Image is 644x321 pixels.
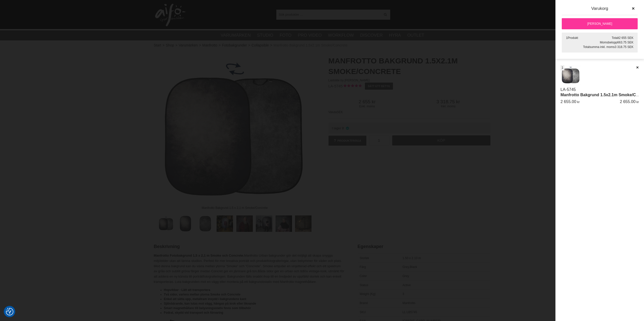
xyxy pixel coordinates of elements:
span: 1 [562,65,563,70]
img: Manfrotto Bakgrund 1.5x2.1m Smoke/Concrete [560,65,581,86]
span: 3 318.75 SEK [615,45,633,49]
span: Totalt [612,36,619,40]
span: Produkt [568,36,578,40]
img: Revisit consent button [6,308,13,315]
span: Momsbelopp [600,41,617,44]
span: Varukorg [591,6,608,11]
span: 2 655.00 [560,100,576,104]
span: 663.75 SEK [617,41,633,44]
button: Samtyckesinställningar [6,307,13,316]
span: 1 [566,36,568,40]
a: [PERSON_NAME] [562,18,638,29]
span: 2 655 SEK [619,36,633,40]
span: 2 655.00 [620,100,635,104]
span: Totalsumma inkl. moms [583,45,615,49]
a: LA-5745 [560,87,576,92]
